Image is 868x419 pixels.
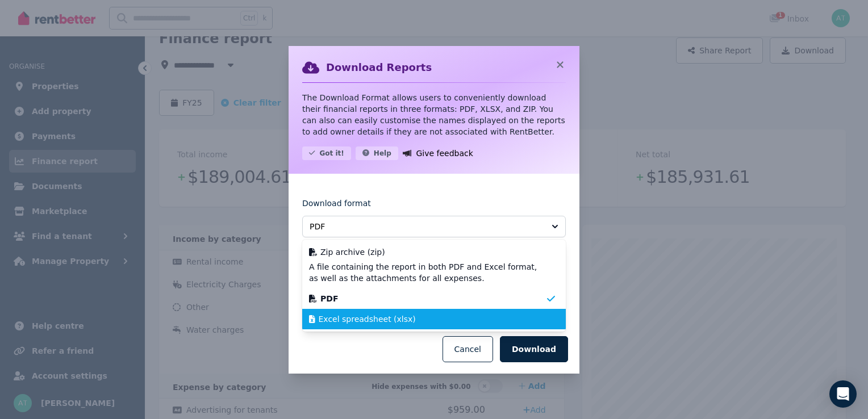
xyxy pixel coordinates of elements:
[356,146,398,160] button: Help
[500,336,568,362] button: Download
[326,60,432,76] h2: Download Reports
[302,216,566,237] button: PDF
[320,246,385,258] span: Zip archive (zip)
[302,240,566,332] ul: PDF
[310,221,542,232] span: PDF
[302,92,566,137] p: The Download Format allows users to conveniently download their financial reports in three format...
[319,313,416,325] span: Excel spreadsheet (xlsx)
[403,146,473,160] a: Give feedback
[829,380,857,408] div: Open Intercom Messenger
[309,261,545,284] span: A file containing the report in both PDF and Excel format, as well as the attachments for all exp...
[443,336,493,362] button: Cancel
[320,293,338,304] span: PDF
[302,198,371,216] label: Download format
[302,146,351,160] button: Got it!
